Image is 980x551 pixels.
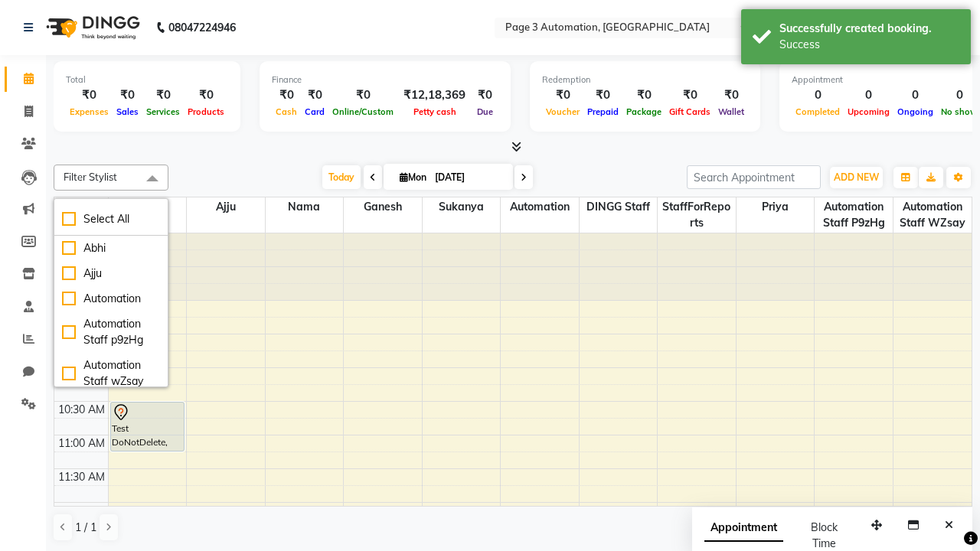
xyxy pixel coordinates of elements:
[111,403,184,451] div: Test DoNotDelete, TK03, 10:30 AM-11:15 AM, Hair Cut-Men
[66,106,113,117] span: Expenses
[893,106,937,117] span: Ongoing
[328,86,397,104] div: ₹0
[344,197,422,217] span: Ganesh
[583,86,622,104] div: ₹0
[687,165,821,189] input: Search Appointment
[714,86,748,104] div: ₹0
[62,211,160,227] div: Select All
[396,171,430,183] span: Mon
[113,106,142,117] span: Sales
[792,106,844,117] span: Completed
[55,435,108,452] div: 11:00 AM
[272,106,301,117] span: Cash
[168,6,236,49] b: 08047224946
[423,197,501,217] span: Sukanya
[792,86,844,104] div: 0
[834,171,879,183] span: ADD NEW
[62,357,160,390] div: Automation Staff wZsay
[62,291,160,307] div: Automation
[844,86,893,104] div: 0
[75,520,96,536] span: 1 / 1
[938,514,960,537] button: Close
[113,86,142,104] div: ₹0
[410,106,460,117] span: Petty cash
[472,86,498,104] div: ₹0
[665,86,714,104] div: ₹0
[54,197,108,214] div: Stylist
[583,106,622,117] span: Prepaid
[542,73,748,86] div: Redemption
[473,106,497,117] span: Due
[322,165,361,189] span: Today
[542,86,583,104] div: ₹0
[622,106,665,117] span: Package
[328,106,397,117] span: Online/Custom
[714,106,748,117] span: Wallet
[62,316,160,348] div: Automation Staff p9zHg
[658,197,736,233] span: StaffForReports
[272,86,301,104] div: ₹0
[779,21,959,37] div: Successfully created booking.
[184,86,228,104] div: ₹0
[501,197,579,217] span: Automation
[737,197,815,217] span: Priya
[39,6,144,49] img: logo
[66,73,228,86] div: Total
[301,106,328,117] span: Card
[66,86,113,104] div: ₹0
[187,197,265,217] span: Ajju
[56,503,108,519] div: 12:00 PM
[142,106,184,117] span: Services
[830,167,883,188] button: ADD NEW
[272,73,498,86] div: Finance
[844,106,893,117] span: Upcoming
[622,86,665,104] div: ₹0
[55,469,108,485] div: 11:30 AM
[62,240,160,256] div: Abhi
[665,106,714,117] span: Gift Cards
[542,106,583,117] span: Voucher
[64,171,117,183] span: Filter Stylist
[704,514,783,542] span: Appointment
[893,197,972,233] span: Automation Staff wZsay
[266,197,344,217] span: Nama
[779,37,959,53] div: Success
[811,520,838,550] span: Block Time
[893,86,937,104] div: 0
[142,86,184,104] div: ₹0
[301,86,328,104] div: ₹0
[109,197,187,217] span: Abhi
[580,197,658,217] span: DINGG Staff
[815,197,893,233] span: Automation Staff p9zHg
[430,166,507,189] input: 2025-09-01
[397,86,472,104] div: ₹12,18,369
[184,106,228,117] span: Products
[55,402,108,418] div: 10:30 AM
[62,266,160,282] div: Ajju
